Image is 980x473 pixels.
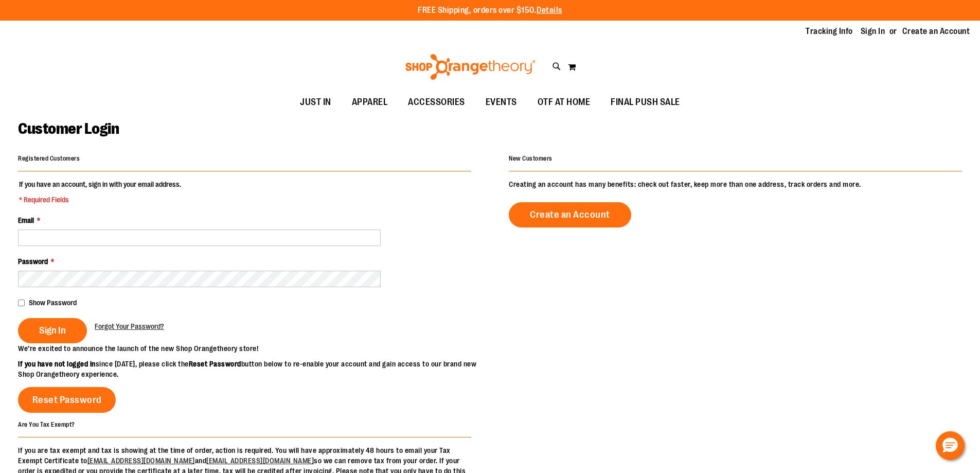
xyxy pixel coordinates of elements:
span: JUST IN [300,91,331,114]
a: JUST IN [290,91,342,114]
span: FINAL PUSH SALE [611,91,680,114]
strong: Are You Tax Exempt? [18,421,75,428]
p: since [DATE], please click the button below to re-enable your account and gain access to our bran... [18,359,490,379]
span: Reset Password [32,394,102,406]
p: FREE Shipping, orders over $150. [418,5,562,16]
a: OTF AT HOME [527,91,601,114]
a: APPAREL [342,91,398,114]
span: APPAREL [352,91,388,114]
button: Hello, have a question? Let’s chat. [936,431,965,460]
span: ACCESSORIES [408,91,465,114]
button: Sign In [18,318,87,343]
span: Forgot Your Password? [95,322,164,330]
a: EVENTS [475,91,527,114]
span: Password [18,257,48,266]
span: Customer Login [18,120,119,137]
a: Forgot Your Password? [95,321,164,331]
span: Sign In [39,325,66,336]
span: * Required Fields [19,195,181,205]
a: [EMAIL_ADDRESS][DOMAIN_NAME] [206,457,314,465]
span: Show Password [29,299,77,307]
strong: New Customers [509,155,553,162]
span: Create an Account [530,209,610,220]
strong: Reset Password [189,360,241,368]
a: Details [537,6,562,15]
p: We’re excited to announce the launch of the new Shop Orangetheory store! [18,343,490,354]
img: Shop Orangetheory [404,54,537,80]
span: OTF AT HOME [538,91,591,114]
a: FINAL PUSH SALE [600,91,690,114]
strong: If you have not logged in [18,360,96,368]
strong: Registered Customers [18,155,80,162]
legend: If you have an account, sign in with your email address. [18,179,182,205]
a: Reset Password [18,387,116,413]
a: [EMAIL_ADDRESS][DOMAIN_NAME] [87,457,195,465]
a: Create an Account [509,202,631,227]
a: Sign In [861,26,885,37]
p: Creating an account has many benefits: check out faster, keep more than one address, track orders... [509,179,962,189]
span: Email [18,216,34,224]
a: Create an Account [902,26,970,37]
span: EVENTS [486,91,517,114]
a: Tracking Info [806,26,853,37]
a: ACCESSORIES [398,91,475,114]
